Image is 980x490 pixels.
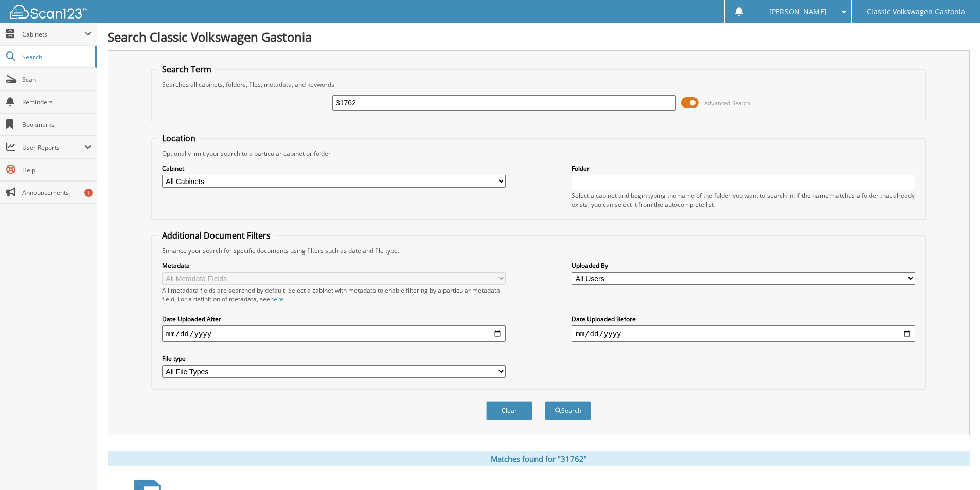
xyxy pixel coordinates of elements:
h1: Search Classic Volkswagen Gastonia [108,28,970,45]
div: Matches found for "31762" [108,451,970,466]
label: Cabinet [162,164,506,173]
span: Scan [22,75,92,84]
label: Uploaded By [572,261,915,270]
label: Folder [572,164,915,173]
span: Search [22,52,90,61]
legend: Search Term [157,64,217,75]
span: Advanced Search [704,99,750,107]
div: Select a cabinet and begin typing the name of the folder you want to search in. If the name match... [572,191,915,209]
label: Date Uploaded After [162,315,506,323]
span: [PERSON_NAME] [769,9,827,15]
label: Metadata [162,261,506,270]
div: Searches all cabinets, folders, files, metadata, and keywords [157,80,920,89]
div: Optionally limit your search to a particular cabinet or folder [157,149,920,158]
button: Search [545,401,591,420]
span: Help [22,166,92,174]
span: Cabinets [22,30,84,39]
a: here [270,295,283,303]
div: 1 [84,189,93,197]
span: Bookmarks [22,120,92,129]
span: Announcements [22,188,92,197]
span: Classic Volkswagen Gastonia [867,9,965,15]
input: end [572,325,915,342]
label: File type [162,354,506,363]
span: Reminders [22,98,92,106]
button: Clear [486,401,532,420]
label: Date Uploaded Before [572,315,915,323]
div: Enhance your search for specific documents using filters such as date and file type. [157,246,920,255]
legend: Additional Document Filters [157,230,276,241]
input: start [162,325,506,342]
img: scan123-logo-white.svg [10,5,87,19]
div: All metadata fields are searched by default. Select a cabinet with metadata to enable filtering b... [162,286,506,303]
span: User Reports [22,143,84,152]
legend: Location [157,133,201,144]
